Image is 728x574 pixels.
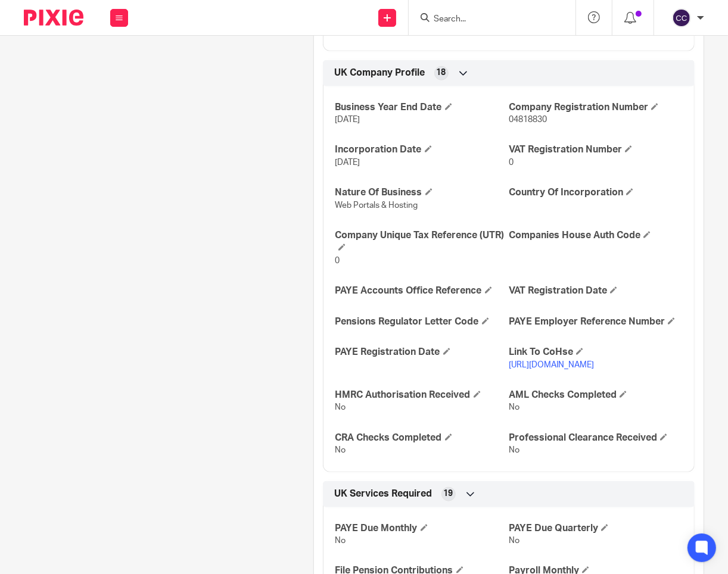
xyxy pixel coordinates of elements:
[509,285,682,297] h4: VAT Registration Date
[335,285,509,297] h4: PAYE Accounts Office Reference
[509,403,519,411] span: No
[672,8,691,27] img: svg%3E
[509,186,682,199] h4: Country Of Incorporation
[24,10,83,26] img: Pixie
[335,158,360,167] span: [DATE]
[335,201,418,210] span: Web Portals & Hosting
[335,116,360,124] span: [DATE]
[509,522,682,535] h4: PAYE Due Quarterly
[509,536,519,545] span: No
[509,346,682,358] h4: Link To CoHse
[437,67,446,79] span: 18
[335,536,346,545] span: No
[335,346,509,358] h4: PAYE Registration Date
[335,488,433,500] span: UK Services Required
[335,522,509,535] h4: PAYE Due Monthly
[335,143,509,156] h4: Incorporation Date
[335,67,425,79] span: UK Company Profile
[509,229,682,242] h4: Companies House Auth Code
[335,101,509,114] h4: Business Year End Date
[335,229,509,255] h4: Company Unique Tax Reference (UTR)
[509,116,547,124] span: 04818830
[335,432,509,444] h4: CRA Checks Completed
[433,14,540,25] input: Search
[335,389,509,401] h4: HMRC Authorisation Received
[509,389,682,401] h4: AML Checks Completed
[335,446,346,454] span: No
[335,403,346,411] span: No
[335,257,340,265] span: 0
[509,143,682,156] h4: VAT Registration Number
[335,316,509,328] h4: Pensions Regulator Letter Code
[509,101,682,114] h4: Company Registration Number
[335,186,509,199] h4: Nature Of Business
[509,361,594,369] a: [URL][DOMAIN_NAME]
[509,432,682,444] h4: Professional Clearance Received
[444,488,453,500] span: 19
[509,316,682,328] h4: PAYE Employer Reference Number
[509,158,514,167] span: 0
[509,446,519,454] span: No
